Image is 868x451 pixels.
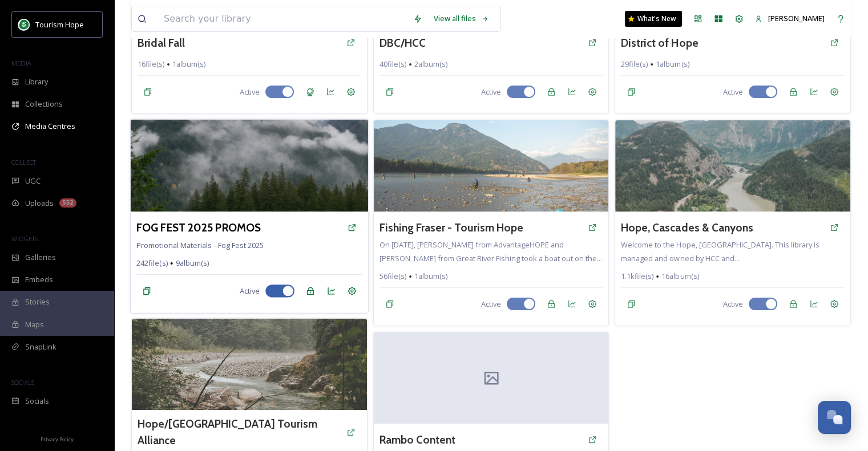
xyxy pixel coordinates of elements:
[11,234,38,243] span: WIDGETS
[621,59,648,70] span: 29 file(s)
[661,271,699,282] span: 16 album(s)
[749,7,830,30] a: [PERSON_NAME]
[11,378,34,387] span: SOCIALS
[621,220,753,236] a: Hope, Cascades & Canyons
[138,416,341,449] a: Hope/[GEOGRAPHIC_DATA] Tourism Alliance
[656,59,689,70] span: 1 album(s)
[25,396,49,407] span: Socials
[380,59,406,70] span: 40 file(s)
[18,19,30,30] img: logo.png
[481,299,501,310] span: Active
[380,220,523,236] a: Fishing Fraser - Tourism Hope
[11,158,36,166] span: COLLECT
[158,6,407,31] input: Search your library
[768,13,825,23] span: [PERSON_NAME]
[723,87,743,97] span: Active
[380,432,455,448] a: Rambo Content
[25,176,41,186] span: UGC
[414,271,447,282] span: 1 album(s)
[25,274,53,285] span: Embeds
[723,299,743,310] span: Active
[374,120,609,212] img: 81f79728-0e48-49fd-9974-225a9101cb19.jpg
[240,286,260,296] span: Active
[138,35,185,51] a: Bridal Fall
[41,432,74,445] a: Privacy Policy
[176,258,209,269] span: 9 album(s)
[380,239,602,263] span: On [DATE], [PERSON_NAME] from AdvantageHOPE and [PERSON_NAME] from Great River Fishing took a boa...
[625,11,682,27] a: What's New
[136,240,264,250] span: Promotional Materials - Fog Fest 2025
[621,239,819,263] span: Welcome to the Hope, [GEOGRAPHIC_DATA]. This library is managed and owned by HCC and...
[25,342,56,352] span: SnapLink
[136,258,168,269] span: 242 file(s)
[59,198,76,208] div: 552
[414,59,447,70] span: 2 album(s)
[25,99,63,109] span: Collections
[621,271,653,282] span: 1.1k file(s)
[41,436,74,443] span: Privacy Policy
[25,319,44,330] span: Maps
[621,35,698,51] a: District of Hope
[25,198,54,209] span: Uploads
[240,87,260,97] span: Active
[25,252,56,263] span: Galleries
[25,121,75,132] span: Media Centres
[138,59,164,70] span: 16 file(s)
[428,7,495,30] a: View all files
[481,87,501,97] span: Active
[132,319,367,410] img: Py5bC3IF0hwAAAAAAABykg2021.08.01--Day14Hope_OthelloTunnels-2.jpg
[136,220,261,236] a: FOG FEST 2025 PROMOS
[25,296,50,307] span: Stories
[615,120,850,212] img: Py5bC3IF0hwAAAAAAABn2A2021.09.25--MavicMiniPhotos-11.jpg
[25,76,48,87] span: Library
[818,401,851,434] button: Open Chat
[172,59,205,70] span: 1 album(s)
[11,59,31,67] span: MEDIA
[380,271,406,282] span: 56 file(s)
[380,35,426,51] a: DBC/HCC
[35,19,84,30] span: Tourism Hope
[131,120,368,212] img: Py5bC3IF0hwAAAAAAABhoAfog-fest57.jpg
